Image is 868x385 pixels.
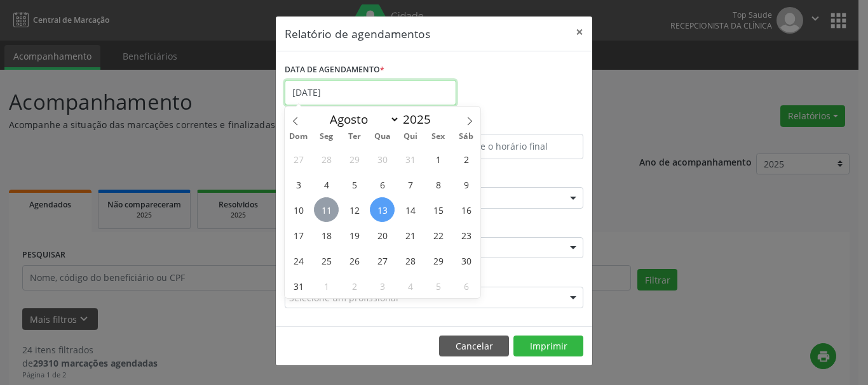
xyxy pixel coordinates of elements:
[369,133,397,141] span: Qua
[426,172,451,197] span: Agosto 8, 2025
[342,248,367,273] span: Agosto 26, 2025
[426,147,451,171] span: Agosto 1, 2025
[342,172,367,197] span: Agosto 5, 2025
[400,111,442,127] input: Year
[426,223,451,247] span: Agosto 22, 2025
[426,197,451,222] span: Agosto 15, 2025
[454,273,478,298] span: Setembro 6, 2025
[397,133,424,141] span: Qui
[398,223,423,247] span: Agosto 21, 2025
[439,336,509,357] button: Cancelar
[285,80,456,105] input: Selecione uma data ou intervalo
[314,147,339,171] span: Julho 28, 2025
[370,172,395,197] span: Agosto 6, 2025
[323,110,400,128] select: Month
[437,134,583,159] input: Selecione o horário final
[398,147,423,171] span: Julho 31, 2025
[454,172,478,197] span: Agosto 9, 2025
[370,197,395,222] span: Agosto 13, 2025
[286,172,311,197] span: Agosto 3, 2025
[437,114,583,134] label: ATÉ
[398,248,423,273] span: Agosto 28, 2025
[314,273,339,298] span: Setembro 1, 2025
[342,273,367,298] span: Setembro 2, 2025
[370,248,395,273] span: Agosto 27, 2025
[426,273,451,298] span: Setembro 5, 2025
[398,172,423,197] span: Agosto 7, 2025
[314,197,339,222] span: Agosto 11, 2025
[314,248,339,273] span: Agosto 25, 2025
[398,197,423,222] span: Agosto 14, 2025
[286,248,311,273] span: Agosto 24, 2025
[289,291,398,304] span: Selecione um profissional
[286,273,311,298] span: Agosto 31, 2025
[370,273,395,298] span: Setembro 3, 2025
[314,172,339,197] span: Agosto 4, 2025
[452,133,480,141] span: Sáb
[286,223,311,247] span: Agosto 17, 2025
[285,60,384,80] label: DATA DE AGENDAMENTO
[513,336,583,357] button: Imprimir
[370,147,395,171] span: Julho 30, 2025
[313,133,341,141] span: Seg
[454,197,478,222] span: Agosto 16, 2025
[342,147,367,171] span: Julho 29, 2025
[342,223,367,247] span: Agosto 19, 2025
[342,197,367,222] span: Agosto 12, 2025
[398,273,423,298] span: Setembro 4, 2025
[341,133,369,141] span: Ter
[285,133,313,141] span: Dom
[567,16,592,48] button: Close
[426,248,451,273] span: Agosto 29, 2025
[454,223,478,247] span: Agosto 23, 2025
[285,25,430,42] h5: Relatório de agendamentos
[424,133,452,141] span: Sex
[454,248,478,273] span: Agosto 30, 2025
[314,223,339,247] span: Agosto 18, 2025
[370,223,395,247] span: Agosto 20, 2025
[286,147,311,171] span: Julho 27, 2025
[454,147,478,171] span: Agosto 2, 2025
[286,197,311,222] span: Agosto 10, 2025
